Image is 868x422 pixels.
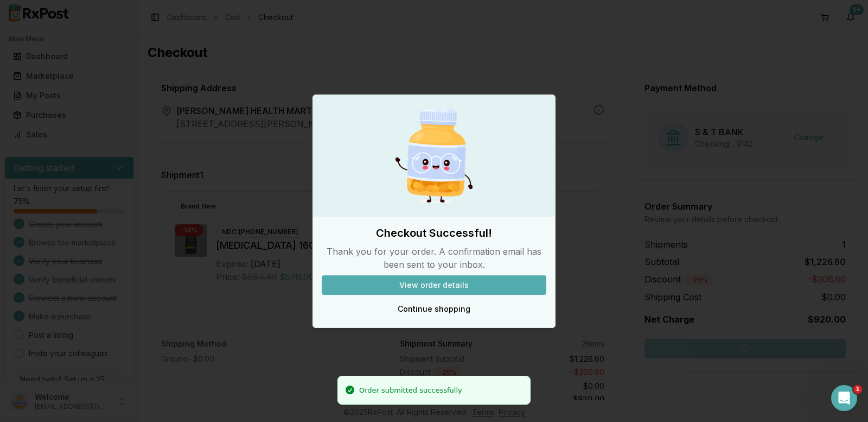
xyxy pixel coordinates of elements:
[322,225,546,241] h2: Checkout Successful!
[853,385,862,394] span: 1
[382,104,486,208] img: Happy Pill Bottle
[322,245,546,271] p: Thank you for your order. A confirmation email has been sent to your inbox.
[831,385,857,411] iframe: Intercom live chat
[322,275,546,295] button: View order details
[322,299,546,319] button: Continue shopping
